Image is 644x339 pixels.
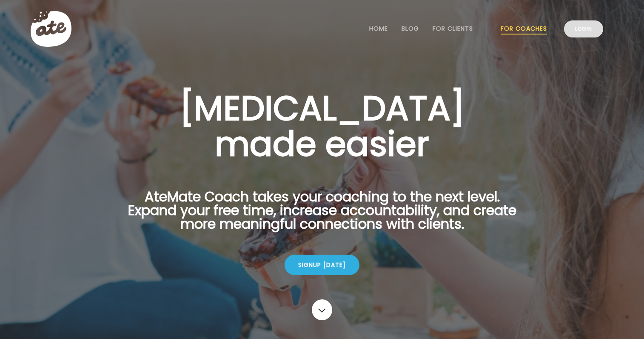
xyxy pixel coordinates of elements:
a: Home [369,25,388,32]
p: AteMate Coach takes your coaching to the next level. Expand your free time, increase accountabili... [114,190,530,241]
h1: [MEDICAL_DATA] made easier [114,90,530,162]
a: For Clients [433,25,473,32]
a: For Coaches [501,25,547,32]
a: Login [564,20,603,37]
div: Signup [DATE] [285,255,359,275]
a: Blog [402,25,419,32]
